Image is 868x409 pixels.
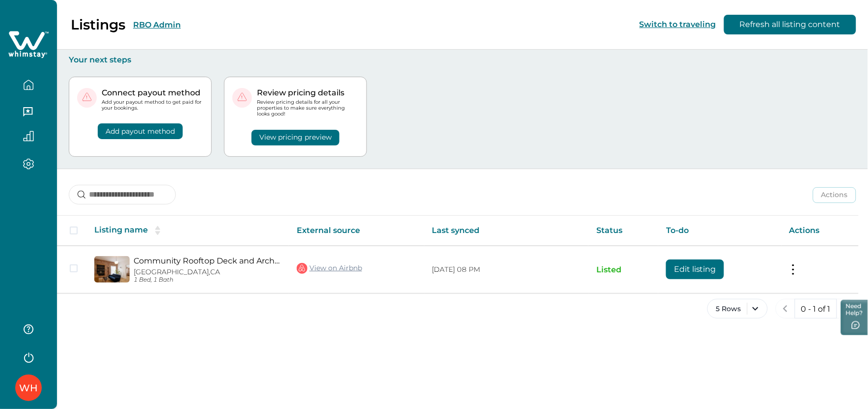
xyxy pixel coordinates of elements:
button: 5 Rows [707,299,768,319]
a: Community Rooftop Deck and Architectural Details - Stunning Chic Retreat [134,256,281,265]
p: [GEOGRAPHIC_DATA], CA [134,268,281,276]
th: To-do [658,216,782,246]
p: [DATE] 08 PM [432,265,581,275]
p: Review pricing details for all your properties to make sure everything looks good! [257,99,359,117]
p: 0 - 1 of 1 [801,304,831,314]
p: Listings [71,16,125,33]
div: Whimstay Host [19,376,38,400]
p: Connect payout method [102,88,203,98]
button: Refresh all listing content [724,15,856,34]
th: External source [289,216,424,246]
button: 0 - 1 of 1 [795,299,837,319]
button: Switch to traveling [640,20,716,29]
th: Status [588,216,658,246]
th: Last synced [424,216,588,246]
p: Your next steps [69,55,856,65]
button: Actions [813,187,856,203]
button: previous page [776,299,795,319]
button: RBO Admin [133,20,181,29]
img: propertyImage_Community Rooftop Deck and Architectural Details - Stunning Chic Retreat [94,256,130,283]
button: Add payout method [98,123,183,139]
button: Edit listing [666,260,724,279]
button: View pricing preview [252,130,339,146]
p: Listed [596,265,650,275]
button: next page [837,299,856,319]
button: sorting [148,226,168,235]
th: Actions [782,216,859,246]
a: View on Airbnb [297,262,362,275]
p: Add your payout method to get paid for your bookings. [102,99,203,111]
p: 1 Bed, 1 Bath [134,276,281,284]
th: Listing name [86,216,289,246]
p: Review pricing details [257,88,359,98]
